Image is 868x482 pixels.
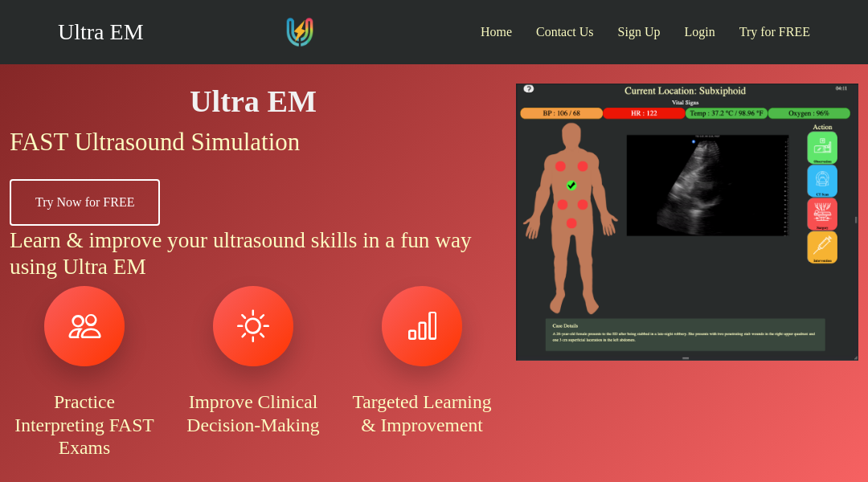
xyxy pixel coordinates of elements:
h4: Targeted Learning & Improvement [347,390,497,436]
a: Sign Up [594,14,661,50]
h2: FAST Ultrasound Simulation [10,127,497,157]
a: Ultra EM [58,19,144,44]
a: Contact Us [512,14,594,50]
a: Login [660,14,714,50]
h3: Learn & improve your ultrasound skills in a fun way using Ultra EM [10,227,497,280]
h4: Practice Interpreting FAST Exams [10,390,159,459]
a: Home [457,14,512,50]
h1: Ultra EM [10,84,497,120]
h4: Improve Clinical Decision-Making [178,390,328,436]
a: Try Now for FREE [10,179,160,226]
a: Try for FREE [715,14,810,50]
img: Image [516,84,858,361]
